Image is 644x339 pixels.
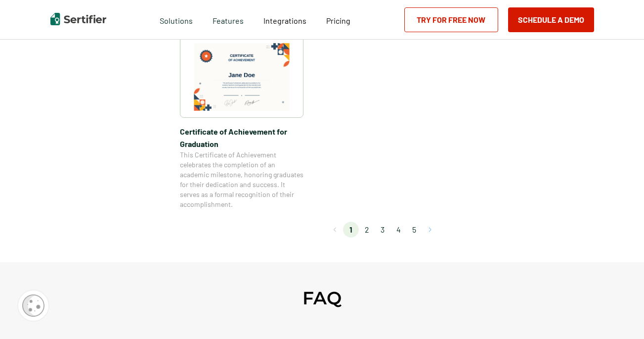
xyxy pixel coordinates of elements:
[327,222,343,238] button: Go to previous page
[326,13,350,26] a: Pricing
[263,16,306,25] span: Integrations
[326,16,350,25] span: Pricing
[508,7,594,32] button: Schedule a Demo
[302,287,342,309] h2: FAQ
[359,222,375,238] li: page 2
[343,222,359,238] li: page 1
[180,36,303,209] a: Certificate of Achievement for GraduationCertificate of Achievement for GraduationThis Certificat...
[406,222,422,238] li: page 5
[595,291,644,339] iframe: Chat Widget
[180,125,303,150] span: Certificate of Achievement for Graduation
[375,222,390,238] li: page 3
[180,150,303,209] span: This Certificate of Achievement celebrates the completion of an academic milestone, honoring grad...
[422,222,438,238] button: Go to next page
[390,222,406,238] li: page 4
[194,43,290,111] img: Certificate of Achievement for Graduation
[50,13,106,25] img: Sertifier | Digital Credentialing Platform
[263,13,306,26] a: Integrations
[160,13,193,26] span: Solutions
[213,13,244,26] span: Features
[22,294,44,317] img: Cookie Popup Icon
[404,7,498,32] a: Try for Free Now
